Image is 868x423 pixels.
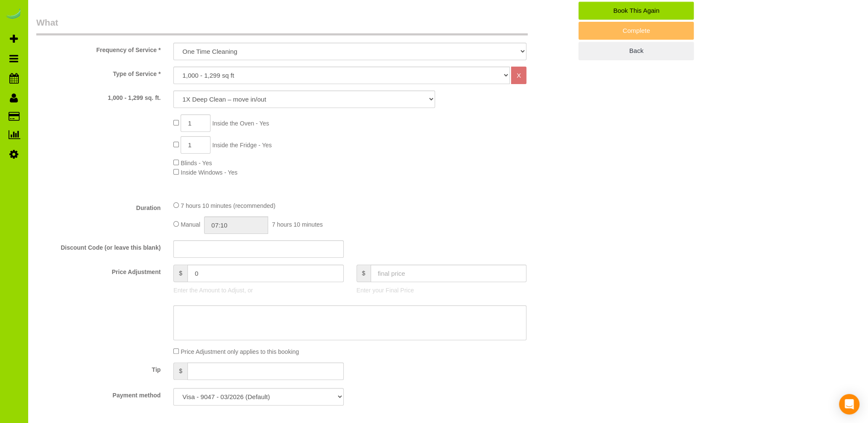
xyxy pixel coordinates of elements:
[30,90,167,102] label: 1,000 - 1,299 sq. ft.
[212,120,269,127] span: Inside the Oven - Yes
[173,286,343,295] p: Enter the Amount to Adjust, or
[30,265,167,276] label: Price Adjustment
[5,9,22,20] img: Automaid Logo
[272,221,323,228] span: 7 hours 10 minutes
[181,160,212,166] span: Blinds - Yes
[30,201,167,212] label: Duration
[181,169,237,176] span: Inside Windows - Yes
[212,142,272,149] span: Inside the Fridge - Yes
[579,2,694,20] a: Book This Again
[181,348,299,355] span: Price Adjustment only applies to this booking
[30,67,167,78] label: Type of Service *
[30,240,167,252] label: Discount Code (or leave this blank)
[357,265,371,282] span: $
[173,362,187,380] span: $
[173,265,187,282] span: $
[30,362,167,374] label: Tip
[357,286,526,295] p: Enter your Final Price
[36,16,528,35] legend: What
[839,394,859,414] div: Open Intercom Messenger
[579,42,694,60] a: Back
[371,265,527,282] input: final price
[30,43,167,54] label: Frequency of Service *
[181,202,275,209] span: 7 hours 10 minutes (recommended)
[30,388,167,400] label: Payment method
[181,221,200,228] span: Manual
